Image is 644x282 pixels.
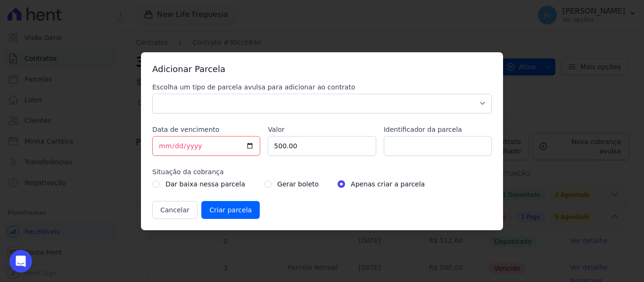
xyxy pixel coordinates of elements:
[152,82,492,92] label: Escolha um tipo de parcela avulsa para adicionar ao contrato
[351,178,425,190] label: Apenas criar a parcela
[165,178,245,190] label: Dar baixa nessa parcela
[152,201,198,219] button: Cancelar
[277,178,319,190] label: Gerar boleto
[384,125,492,134] label: Identificador da parcela
[152,64,492,75] h3: Adicionar Parcela
[201,201,260,219] input: Criar parcela
[152,125,260,134] label: Data de vencimento
[268,125,376,134] label: Valor
[9,250,32,273] div: Open Intercom Messenger
[152,167,492,177] label: Situação da cobrança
